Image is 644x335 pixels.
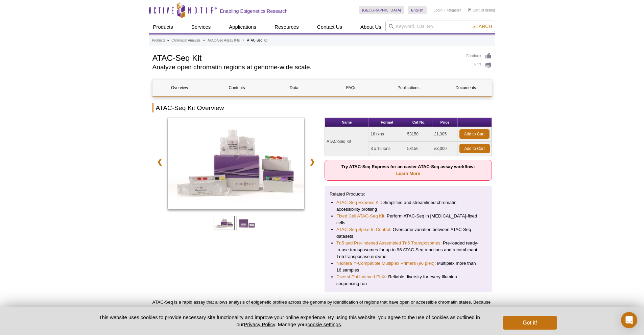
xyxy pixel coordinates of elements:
a: ATAC-Seq Assay Kits [208,37,240,44]
a: ATAC-Seq Spike-In Control [336,226,390,233]
a: Services [187,21,215,33]
p: This website uses cookies to provide necessary site functionality and improve your online experie... [87,314,492,328]
a: Products [152,37,165,44]
th: Cat No. [405,118,432,127]
td: 53156 [405,141,432,156]
td: £1,305 [432,127,457,141]
a: [GEOGRAPHIC_DATA] [359,6,405,14]
img: ATAC-Seq Kit [168,118,305,209]
a: Privacy Policy [244,321,275,327]
img: Your Cart [468,8,471,11]
a: Contact Us [313,21,346,33]
li: » [242,38,244,42]
strong: Try ATAC-Seq Express for an easier ATAC-Seq assay workflow: [341,164,475,176]
a: Publications [382,80,435,96]
th: Name [325,118,369,127]
li: » [203,38,205,42]
a: Documents [439,80,493,96]
li: : Multiplex more than 16 samples [336,260,480,274]
h2: ATAC-Seq Kit Overview [152,103,492,112]
a: Add to Cart [459,144,490,153]
a: Nextera™-Compatible Multiplex Primers (96 plex) [336,260,434,267]
li: (0 items) [468,6,495,14]
a: Chromatin Analysis [171,37,200,44]
a: Overview [153,80,207,96]
h2: Analyze open chromatin regions at genome-wide scale. [152,64,460,70]
td: 16 rxns [369,127,405,141]
a: Feedback [467,52,492,60]
a: Fixed Cell ATAC-Seq Kit [336,213,384,220]
p: Related Products: [330,191,487,198]
button: Got it! [503,316,557,330]
h1: ATAC-Seq Kit [152,52,460,62]
a: ❮ [152,154,167,170]
a: ATAC-Seq Express Kit [336,199,381,206]
li: : Perform ATAC-Seq in [MEDICAL_DATA]-fixed cells [336,213,480,226]
p: ATAC-Seq is a rapid assay that allows analysis of epigenetic profiles across the genome by identi... [152,299,492,319]
button: cookie settings [307,321,341,327]
td: ATAC-Seq Kit [325,127,369,156]
a: About Us [356,21,385,33]
span: Search [472,24,492,29]
th: Format [369,118,405,127]
a: Contents [210,80,264,96]
a: Data [267,80,321,96]
li: | [445,6,446,14]
a: Tn5 and Pre-indexed Assembled Tn5 Transposomes [336,240,440,247]
td: 3 x 16 rxns [369,141,405,156]
li: : Pre-loaded ready-to-use transposomes for up to 96 ATAC-Seq reactions and recombinant Tn5 transp... [336,240,480,260]
h2: Enabling Epigenetics Research [220,8,288,14]
td: 53150 [405,127,432,141]
a: Products [149,21,177,33]
td: £3,000 [432,141,457,156]
a: FAQs [324,80,378,96]
li: ATAC-Seq Kit [247,38,267,42]
a: Learn More [396,171,420,176]
a: Login [433,8,443,12]
a: Applications [225,21,260,33]
li: : Overcome variation between ATAC-Seq datasets [336,226,480,240]
button: Search [470,23,494,29]
div: Open Intercom Messenger [621,312,637,328]
li: : Simplified and streamlined chromatin accessibility profiling [336,199,480,213]
li: : Reliable diversity for every Illumina sequencing run [336,274,480,287]
th: Price [432,118,457,127]
input: Keyword, Cat. No. [385,21,495,32]
a: Print [467,61,492,69]
a: ❯ [305,154,319,170]
a: Resources [270,21,303,33]
a: ATAC-Seq Kit [168,118,305,211]
a: Diversi-Phi Indexed PhiX [336,274,386,280]
a: English [408,6,427,14]
li: » [167,38,169,42]
a: Cart [468,8,480,12]
a: Add to Cart [459,129,490,139]
a: Register [447,8,461,12]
